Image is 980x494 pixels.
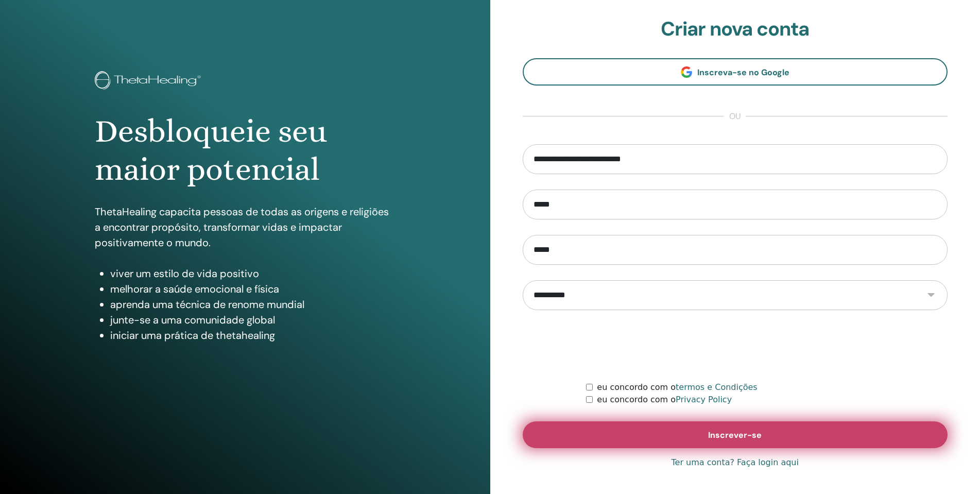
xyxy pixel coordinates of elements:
[110,281,396,297] li: melhorar a saúde emocional e física
[110,266,396,281] li: viver um estilo de vida positivo
[724,110,746,123] span: ou
[708,430,762,440] span: Inscrever-se
[657,326,813,366] iframe: reCAPTCHA
[523,421,948,448] button: Inscrever-se
[697,67,789,78] span: Inscreva-se no Google
[672,456,799,469] a: Ter uma conta? Faça login aqui
[95,204,396,250] p: ThetaHealing capacita pessoas de todas as origens e religiões a encontrar propósito, transformar ...
[597,381,757,394] label: eu concordo com o
[523,58,948,86] a: Inscreva-se no Google
[597,394,732,406] label: eu concordo com o
[676,382,758,392] a: termos e Condições
[676,395,732,404] a: Privacy Policy
[110,312,396,328] li: junte-se a uma comunidade global
[110,328,396,343] li: iniciar uma prática de thetahealing
[110,297,396,312] li: aprenda uma técnica de renome mundial
[95,112,396,189] h1: Desbloqueie seu maior potencial
[523,18,948,41] h2: Criar nova conta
